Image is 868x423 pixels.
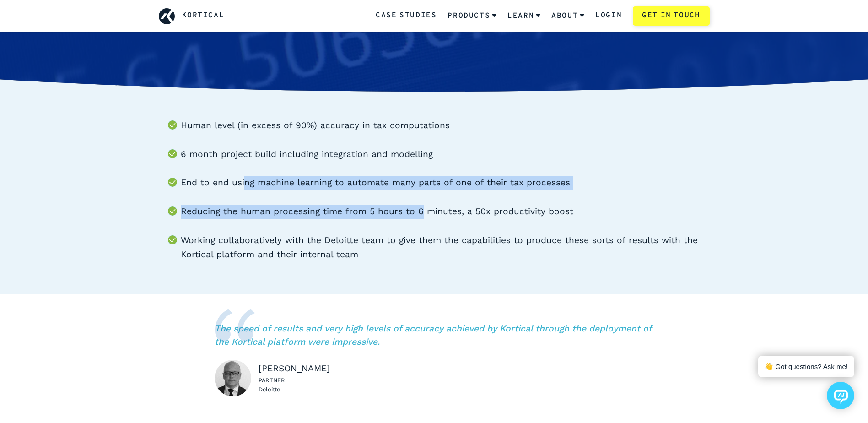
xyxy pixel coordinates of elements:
[259,376,330,385] p: Partner
[181,233,710,261] li: Working collaboratively with the Deloitte team to give them the capabilities to produce these sor...
[215,322,654,349] p: The speed of results and very high levels of accuracy achieved by Kortical through the deployment...
[259,385,330,394] p: Deloitte
[181,147,710,162] li: 6 month project build including integration and modelling
[595,10,622,22] a: Login
[507,4,540,28] a: Learn
[181,119,710,133] li: Human level (in excess of 90%) accuracy in tax computations
[215,309,255,342] img: Quotemark icon
[182,10,225,22] a: Kortical
[181,176,710,190] li: End to end using machine learning to automate many parts of one of their tax processes
[181,205,710,219] li: Reducing the human processing time from 5 hours to 6 minutes, a 50x productivity boost
[551,4,584,28] a: About
[215,360,251,396] img: Author profile avatar
[633,6,709,26] a: Get in touch
[447,4,496,28] a: Products
[376,10,437,22] a: Case Studies
[259,362,330,376] p: [PERSON_NAME]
